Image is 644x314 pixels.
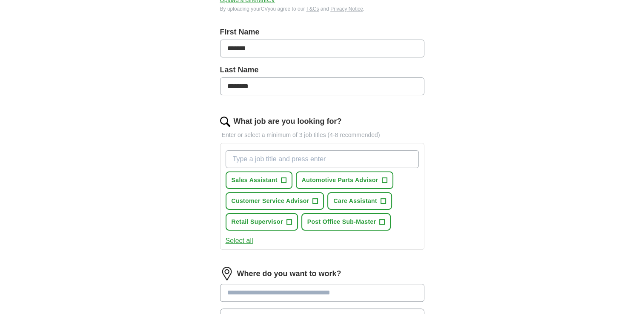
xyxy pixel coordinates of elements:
label: Where do you want to work? [237,268,341,280]
span: Customer Service Advisor [232,197,309,206]
button: Customer Service Advisor [226,192,324,210]
span: Retail Supervisor [232,217,283,226]
button: Retail Supervisor [226,213,298,231]
span: Care Assistant [333,197,377,206]
button: Sales Assistant [226,171,292,189]
label: Last Name [220,64,424,76]
p: Enter or select a minimum of 3 job titles (4-8 recommended) [220,131,424,140]
div: By uploading your CV you agree to our and . [220,5,424,13]
label: What job are you looking for? [234,116,342,127]
button: Post Office Sub-Master [301,213,391,231]
label: First Name [220,26,424,38]
img: search.png [220,117,230,127]
span: Post Office Sub-Master [307,217,376,226]
button: Automotive Parts Advisor [296,171,393,189]
a: T&Cs [306,6,319,12]
input: Type a job title and press enter [226,150,419,168]
span: Sales Assistant [232,176,278,185]
button: Select all [226,236,253,246]
img: location.png [220,267,234,280]
a: Privacy Notice [330,6,363,12]
span: Automotive Parts Advisor [302,176,378,185]
button: Care Assistant [327,192,392,210]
